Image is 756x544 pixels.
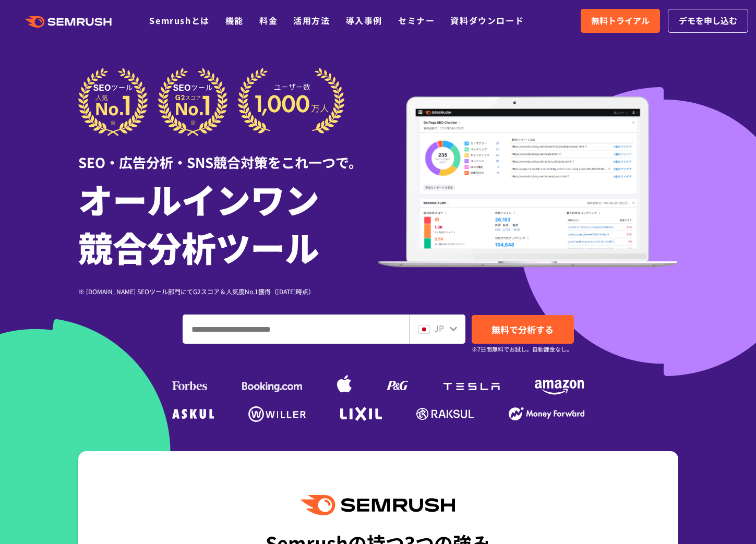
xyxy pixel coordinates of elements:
[491,323,554,336] span: 無料で分析する
[663,503,745,533] iframe: Help widget launcher
[450,14,524,27] a: 資料ダウンロード
[668,9,748,33] a: デモを申し込む
[149,14,209,27] a: Semrushとは
[398,14,435,27] a: セミナー
[78,175,378,271] h1: オールインワン 競合分析ツール
[346,14,382,27] a: 導入事例
[78,136,378,172] div: SEO・広告分析・SNS競合対策をこれ一つで。
[183,315,409,343] input: ドメイン、キーワードまたはURLを入力してください
[472,315,574,344] a: 無料で分析する
[225,14,244,27] a: 機能
[259,14,278,27] a: 料金
[434,322,444,334] span: JP
[679,14,737,28] span: デモを申し込む
[293,14,330,27] a: 活用方法
[591,14,650,28] span: 無料トライアル
[581,9,660,33] a: 無料トライアル
[472,344,572,354] small: ※7日間無料でお試し。自動課金なし。
[301,495,454,515] img: Semrush
[78,286,378,296] div: ※ [DOMAIN_NAME] SEOツール部門にてG2スコア＆人気度No.1獲得（[DATE]時点）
